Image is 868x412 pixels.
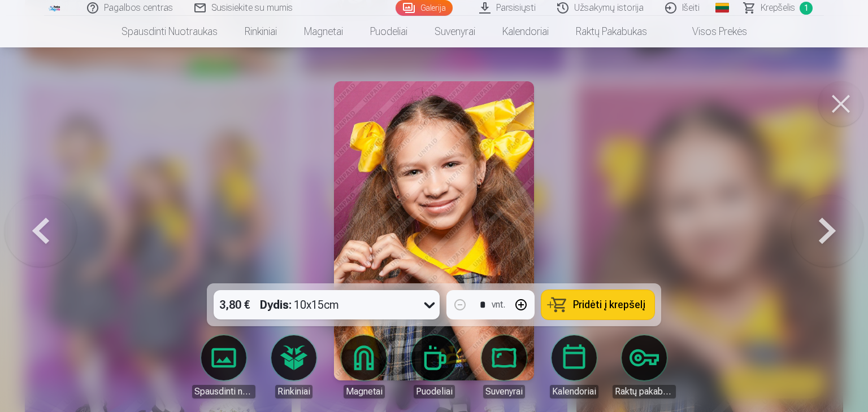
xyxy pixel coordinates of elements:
[472,335,536,398] a: Suvenyrai
[231,16,290,47] a: Rinkiniai
[421,16,489,47] a: Suvenyrai
[262,335,325,398] a: Rinkiniai
[492,298,505,312] div: vnt.
[344,385,385,398] div: Magnetai
[357,16,421,47] a: Puodeliai
[489,16,562,47] a: Kalendoriai
[192,335,255,398] a: Spausdinti nuotraukas
[290,16,357,47] a: Magnetai
[800,2,813,15] span: 1
[214,290,255,319] div: 3,80 €
[541,290,654,319] button: Pridėti į krepšelį
[483,385,525,398] div: Suvenyrai
[414,385,455,398] div: Puodeliai
[613,385,676,398] div: Raktų pakabukas
[275,385,313,398] div: Rinkiniai
[402,335,466,398] a: Puodeliai
[260,297,292,313] strong: Dydis :
[613,335,676,398] a: Raktų pakabukas
[550,385,598,398] div: Kalendoriai
[260,290,339,319] div: 10x15cm
[562,16,661,47] a: Raktų pakabukas
[332,335,396,398] a: Magnetai
[192,385,255,398] div: Spausdinti nuotraukas
[573,300,645,310] span: Pridėti į krepšelį
[761,1,795,15] span: Krepšelis
[542,335,606,398] a: Kalendoriai
[661,16,761,47] a: Visos prekės
[49,5,61,11] img: /fa2
[108,16,231,47] a: Spausdinti nuotraukas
